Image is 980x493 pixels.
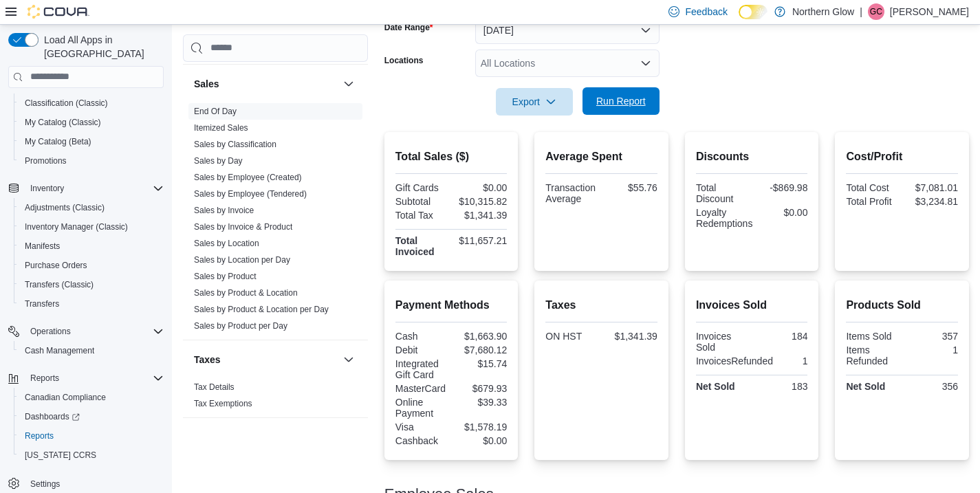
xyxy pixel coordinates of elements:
[846,381,885,392] strong: Net Sold
[14,151,169,171] button: Promotions
[395,344,448,355] div: Debit
[19,199,164,216] span: Adjustments (Classic)
[496,88,573,116] button: Export
[14,294,169,314] button: Transfers
[905,196,958,207] div: $3,234.81
[582,87,660,115] button: Run Report
[25,476,65,492] a: Settings
[19,428,59,444] a: Reports
[454,196,507,207] div: $10,315.82
[454,344,507,355] div: $7,680.12
[25,323,76,340] button: Operations
[194,382,235,392] a: Tax Details
[19,199,110,216] a: Adjustments (Classic)
[454,383,507,394] div: $679.93
[194,353,221,366] h3: Taxes
[194,156,243,166] a: Sales by Day
[194,77,219,91] h3: Sales
[454,235,507,246] div: $11,657.21
[454,210,507,221] div: $1,341.39
[25,260,87,271] span: Purchase Orders
[25,117,101,128] span: My Catalog (Classic)
[340,76,357,92] button: Sales
[739,5,767,19] input: Dark Mode
[685,5,727,19] span: Feedback
[25,155,67,166] span: Promotions
[860,3,862,20] p: |
[19,389,111,406] a: Canadian Compliance
[19,114,107,131] a: My Catalog (Classic)
[19,238,65,254] a: Manifests
[183,379,368,417] div: Taxes
[384,55,424,66] label: Locations
[696,381,735,392] strong: Net Sold
[30,326,71,337] span: Operations
[846,149,958,165] h2: Cost/Profit
[19,342,100,359] a: Cash Management
[14,256,169,275] button: Purchase Orders
[758,207,807,218] div: $0.00
[14,217,169,237] button: Inventory Manager (Classic)
[868,3,884,20] div: Gayle Church
[395,297,508,314] h2: Payment Methods
[194,305,329,314] a: Sales by Product & Location per Day
[14,275,169,294] button: Transfers (Classic)
[183,103,368,340] div: Sales
[454,182,507,193] div: $0.00
[194,272,257,281] a: Sales by Product
[3,369,169,388] button: Reports
[19,219,133,235] a: Inventory Manager (Classic)
[19,95,164,111] span: Classification (Classic)
[19,296,164,312] span: Transfers
[19,238,164,254] span: Manifests
[545,331,598,342] div: ON HST
[25,474,164,492] span: Settings
[846,297,958,314] h2: Products Sold
[905,182,958,193] div: $7,081.01
[696,331,749,353] div: Invoices Sold
[19,408,85,425] a: Dashboards
[194,77,338,91] button: Sales
[846,182,899,193] div: Total Cost
[395,383,448,394] div: MasterCard
[905,331,958,342] div: 357
[739,19,739,20] span: Dark Mode
[30,373,59,384] span: Reports
[19,428,164,444] span: Reports
[384,22,433,33] label: Date Range
[754,381,807,392] div: 183
[605,182,657,193] div: $55.76
[25,180,69,197] button: Inventory
[454,421,507,432] div: $1,578.19
[890,3,969,20] p: [PERSON_NAME]
[14,341,169,360] button: Cash Management
[14,132,169,151] button: My Catalog (Beta)
[696,182,749,204] div: Total Discount
[194,173,302,182] a: Sales by Employee (Created)
[19,276,99,293] a: Transfers (Classic)
[696,297,808,314] h2: Invoices Sold
[25,450,96,461] span: [US_STATE] CCRS
[194,255,290,265] a: Sales by Location per Day
[605,331,657,342] div: $1,341.39
[696,207,753,229] div: Loyalty Redemptions
[25,98,108,109] span: Classification (Classic)
[3,179,169,198] button: Inventory
[194,189,307,199] a: Sales by Employee (Tendered)
[194,222,292,232] a: Sales by Invoice & Product
[14,426,169,446] button: Reports
[395,196,448,207] div: Subtotal
[25,370,65,386] button: Reports
[19,342,164,359] span: Cash Management
[19,389,164,406] span: Canadian Compliance
[25,323,164,340] span: Operations
[754,331,807,342] div: 184
[25,136,91,147] span: My Catalog (Beta)
[3,473,169,493] button: Settings
[19,219,164,235] span: Inventory Manager (Classic)
[19,153,72,169] a: Promotions
[545,182,598,204] div: Transaction Average
[19,114,164,131] span: My Catalog (Classic)
[28,5,89,19] img: Cova
[194,123,248,133] a: Itemized Sales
